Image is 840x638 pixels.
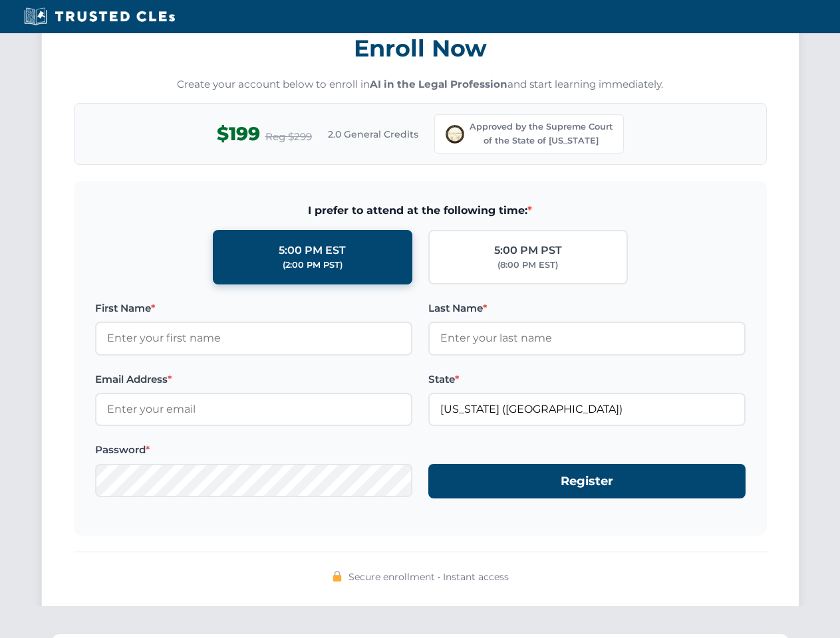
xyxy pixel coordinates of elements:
[428,393,746,426] input: Ohio (OH)
[283,259,343,272] div: (2:00 PM PST)
[497,259,558,272] div: (8:00 PM EST)
[95,442,412,458] label: Password
[428,300,746,316] label: Last Name
[95,300,412,316] label: First Name
[332,571,343,582] img: 🔒
[370,78,507,90] strong: AI in the Legal Profession
[428,322,746,355] input: Enter your last name
[265,129,312,145] span: Reg $299
[20,7,179,27] img: Trusted CLEs
[279,242,346,259] div: 5:00 PM EST
[95,322,412,355] input: Enter your first name
[217,119,260,149] span: $199
[74,27,767,69] h3: Enroll Now
[95,372,412,387] label: Email Address
[446,125,464,144] img: Supreme Court of Ohio
[428,464,746,499] button: Register
[74,77,767,92] p: Create your account below to enroll in and start learning immediately.
[328,127,418,142] span: 2.0 General Credits
[349,570,509,584] span: Secure enrollment • Instant access
[470,120,613,148] span: Approved by the Supreme Court of the State of [US_STATE]
[95,202,746,219] span: I prefer to attend at the following time:
[428,372,746,387] label: State
[494,242,562,259] div: 5:00 PM PST
[95,393,412,426] input: Enter your email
